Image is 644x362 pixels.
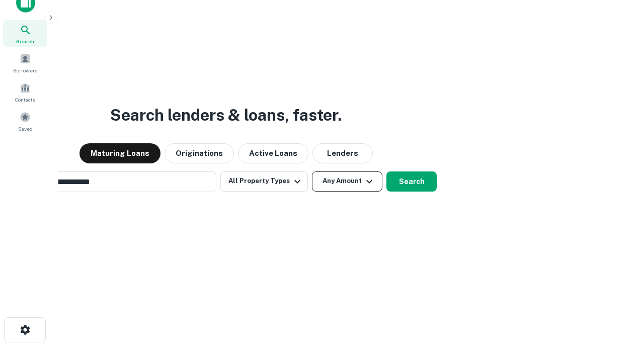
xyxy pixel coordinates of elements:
a: Saved [3,108,47,135]
button: Maturing Loans [79,143,160,163]
span: Contacts [15,96,35,104]
button: Lenders [312,143,373,163]
a: Contacts [3,78,47,106]
button: Originations [165,143,234,163]
span: Search [16,37,34,45]
iframe: Chat Widget [594,282,644,330]
h3: Search lenders & loans, faster. [110,103,342,127]
button: Active Loans [238,143,308,163]
a: Search [3,20,47,47]
button: Any Amount [312,171,382,192]
a: Borrowers [3,49,47,76]
span: Saved [18,125,33,133]
span: Borrowers [13,66,37,74]
button: All Property Types [220,171,308,192]
button: Search [386,171,437,192]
